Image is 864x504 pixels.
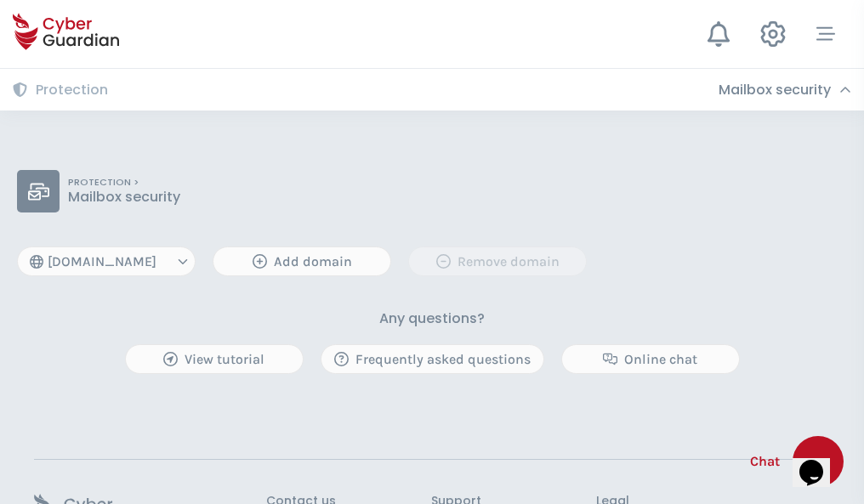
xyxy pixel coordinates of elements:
div: Remove domain [422,252,573,272]
div: View tutorial [139,349,290,370]
button: Frequently asked questions [321,344,544,374]
p: PROTECTION > [68,177,180,189]
button: Add domain [213,246,391,276]
div: Add domain [226,252,378,272]
button: View tutorial [125,344,304,374]
span: Chat [750,451,780,472]
div: Online chat [575,349,726,370]
div: Mailbox security [719,82,851,99]
p: Mailbox security [68,189,180,206]
iframe: chat widget [793,436,847,487]
h3: Protection [36,82,108,99]
div: Frequently asked questions [334,349,531,370]
button: Remove domain [408,246,587,276]
h3: Mailbox security [719,82,831,99]
h3: Any questions? [379,310,485,327]
button: Online chat [561,344,740,374]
